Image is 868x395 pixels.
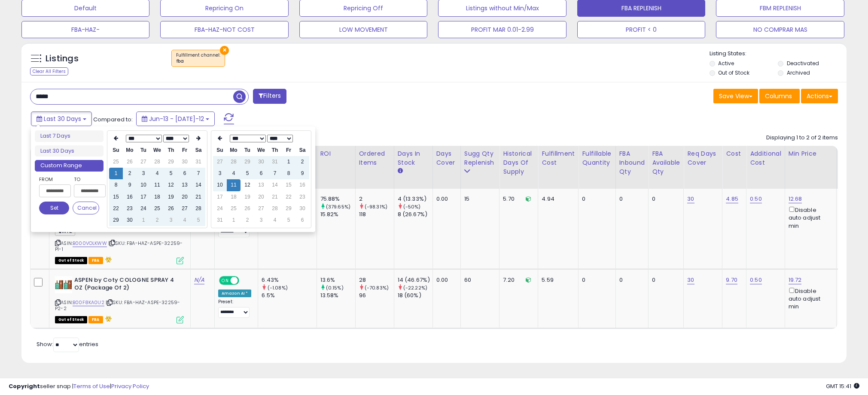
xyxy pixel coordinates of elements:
div: Days Cover [436,149,457,167]
td: 25 [109,156,123,168]
td: 9 [295,168,309,179]
td: 5 [241,168,254,179]
div: 14 (46.67%) [398,276,432,284]
td: 3 [254,214,268,226]
td: 2 [150,214,164,226]
td: 29 [109,214,123,226]
div: Clear All Filters [30,67,68,75]
td: 28 [268,203,282,214]
div: 2 [359,195,394,203]
div: Disable auto adjust min [789,286,830,311]
button: Cancel [73,202,99,214]
li: Custom Range [35,160,104,172]
td: 2 [123,168,137,179]
button: PROFIT MAR 0.01-2.99 [438,21,566,38]
span: Show: entries [37,340,98,348]
td: 25 [227,203,241,214]
a: 12.68 [789,195,802,203]
td: 4 [227,168,241,179]
td: 3 [164,214,178,226]
div: Amazon AI * [218,289,252,297]
a: 9.70 [726,276,737,284]
td: 6 [254,168,268,179]
a: B000VOLKWW [73,240,107,247]
a: 30 [687,195,694,203]
th: Su [213,145,227,156]
td: 6 [295,214,309,226]
td: 4 [178,214,192,226]
div: ROI [320,149,352,158]
td: 8 [282,168,295,179]
small: Days In Stock. [398,167,403,175]
div: 0 [619,195,642,203]
div: 4 (13.33%) [398,195,432,203]
th: Mo [227,145,241,156]
td: 7 [268,168,282,179]
button: Filters [253,89,286,104]
i: hazardous material [103,316,112,322]
th: We [254,145,268,156]
td: 1 [282,156,295,168]
div: 28 [359,276,394,284]
td: 26 [241,203,254,214]
th: Sa [295,145,309,156]
td: 19 [241,191,254,203]
strong: Copyright [9,382,40,390]
button: FBA-HAZ- [21,21,149,38]
a: 30 [687,276,694,284]
span: All listings that are currently out of stock and unavailable for purchase on Amazon [55,316,87,323]
td: 30 [178,156,192,168]
div: Additional Cost [750,149,781,167]
div: ASIN: [55,276,184,323]
td: 1 [137,214,150,226]
div: Req Days Cover [687,149,719,167]
div: FBA Available Qty [652,149,680,176]
button: Set [39,202,69,214]
div: 5.70 [503,195,531,203]
div: FBA inbound Qty [619,149,645,176]
div: Ordered Items [359,149,390,167]
th: Please note that this number is a calculation based on your required days of coverage and your ve... [460,146,499,189]
td: 27 [178,203,192,214]
td: 5 [164,168,178,179]
td: 5 [192,214,205,226]
td: 13 [178,179,192,191]
a: 4.85 [726,195,738,203]
td: 7 [192,168,205,179]
td: 18 [227,191,241,203]
th: Sa [192,145,205,156]
td: 1 [109,168,123,179]
span: Compared to: [93,115,133,124]
label: To [74,175,99,184]
h5: Listings [46,53,79,65]
th: Tu [241,145,254,156]
label: From [39,175,69,184]
td: 29 [164,156,178,168]
button: Save View [713,89,758,103]
div: 13.58% [320,292,355,299]
a: 0.50 [750,195,762,203]
div: 7.20 [503,276,531,284]
th: Su [109,145,123,156]
div: 15.82% [320,211,355,218]
div: 6.5% [262,292,316,299]
div: seller snap | | [9,383,149,391]
button: FBA-HAZ-NOT COST [160,21,288,38]
b: ASPEN by Coty COLOGNE SPRAY 4 OZ (Package Of 2) [74,276,179,294]
td: 25 [150,203,164,214]
td: 16 [295,179,309,191]
td: 1 [227,214,241,226]
li: Last 7 Days [35,130,104,142]
div: Preset: [218,299,252,318]
span: FBA [88,257,103,264]
div: 0 [652,195,677,203]
th: Th [164,145,178,156]
div: Fulfillment Cost [542,149,575,167]
small: (379.65%) [326,203,350,210]
div: 0 [619,276,642,284]
a: B00F8KA0U2 [73,299,104,306]
td: 27 [254,203,268,214]
div: 8 (26.67%) [398,211,432,218]
button: PROFIT < 0 [577,21,705,38]
span: ON [220,277,231,284]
